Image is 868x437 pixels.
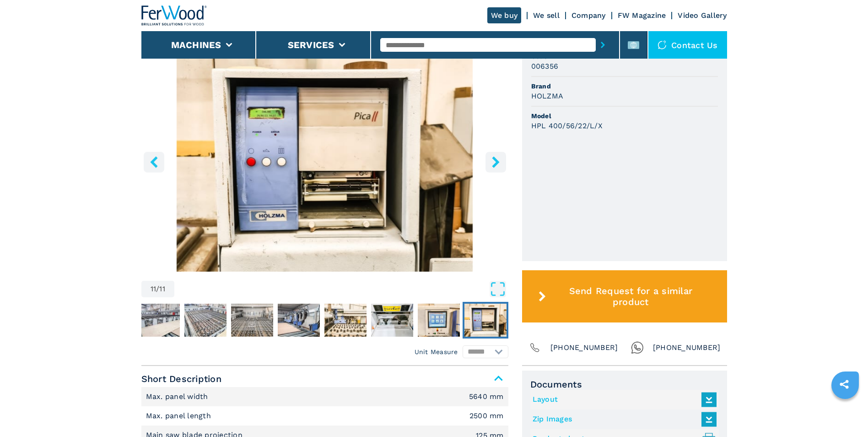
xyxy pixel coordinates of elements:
[136,302,182,339] button: Go to Slide 4
[276,302,322,339] button: Go to Slide 7
[829,396,861,430] iframe: Chat
[141,49,508,272] img: Automatic Loading Panel Saws HOLZMA HPL 400/56/22/L/X
[463,302,508,339] button: Go to Slide 11
[288,39,334,50] button: Services
[146,411,214,421] p: Max. panel length
[530,379,719,390] span: Documents
[371,304,413,337] img: 638d6497c589f165841a9ff3024f13fc
[653,341,721,354] span: [PHONE_NUMBER]
[418,304,460,337] img: 33be5ee2433b99bf48d7e1347aa8d3ea
[177,281,506,297] button: Open Fullscreen
[533,412,712,427] a: Zip Images
[531,61,559,71] h3: 006356
[43,302,410,339] nav: Thumbnail Navigation
[678,11,727,20] a: Video Gallery
[324,304,367,337] img: 81b8a91485d97dd5eca9971a7b00f68d
[146,392,210,402] p: Max. panel width
[151,285,156,293] span: 11
[141,371,508,387] span: Short Description
[156,285,159,293] span: /
[648,31,727,59] div: Contact us
[522,270,727,322] button: Send Request for a similar product
[141,5,207,26] img: Ferwood
[464,304,507,337] img: 9ae0a4f170e5c22a33e1a980795e2f78
[229,302,275,339] button: Go to Slide 6
[531,91,564,101] h3: HOLZMA
[416,302,462,339] button: Go to Slide 10
[550,285,712,307] span: Send Request for a similar product
[571,11,606,20] a: Company
[183,302,228,339] button: Go to Slide 5
[531,82,718,91] span: Brand
[171,39,221,50] button: Machines
[618,11,666,20] a: FW Magazine
[485,152,506,172] button: right-button
[550,341,618,354] span: [PHONE_NUMBER]
[631,341,644,354] img: Whatsapp
[469,393,504,400] em: 5640 mm
[596,34,610,55] button: submit-button
[141,49,508,272] div: Go to Slide 11
[184,304,226,337] img: c03cf2f6ed3664e58eb4b200bbec3f2d
[278,304,320,337] img: 0b1d5a3019afba2377511c5d6bf60a6e
[469,412,504,420] em: 2500 mm
[144,152,164,172] button: left-button
[533,392,712,407] a: Layout
[658,40,667,49] img: Contact us
[833,373,856,396] a: sharethis
[531,111,718,120] span: Model
[231,304,273,337] img: a38a15fd80fd3c48074808cb41347d41
[531,120,603,131] h3: HPL 400/56/22/L/X
[528,341,541,354] img: Phone
[487,7,522,23] a: We buy
[138,304,180,337] img: 04147a7536748e1941f8b73c60767638
[533,11,560,20] a: We sell
[415,347,458,356] em: Unit Measure
[159,285,165,293] span: 11
[369,302,415,339] button: Go to Slide 9
[323,302,368,339] button: Go to Slide 8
